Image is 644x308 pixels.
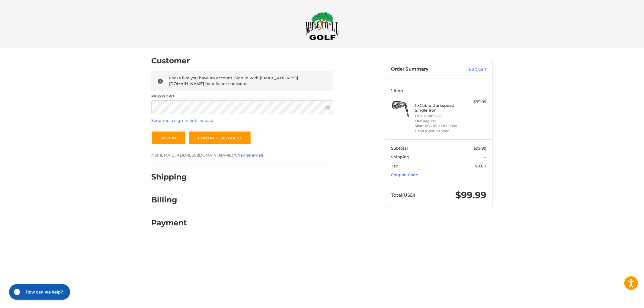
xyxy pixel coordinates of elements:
[415,129,461,134] li: Hand Right-Handed
[415,113,461,119] li: Club 4 Iron 18.5°
[151,131,186,145] button: Sign In
[151,195,187,205] h2: Billing
[151,56,190,65] h2: Customer
[415,119,461,124] li: Flex Regular
[456,66,487,72] a: Edit Cart
[6,282,72,302] iframe: Gorgias live chat messenger
[151,152,333,158] p: Not [EMAIL_ADDRESS][DOMAIN_NAME]? .
[151,218,187,227] h2: Payment
[391,192,415,198] span: Total (USD)
[415,103,461,113] h4: 1 x Cobra Darkspeed Single Iron
[391,66,456,72] h3: Order Summary
[391,88,487,93] h3: 1 Item
[475,164,487,168] span: $0.00
[463,99,487,105] div: $99.99
[474,146,487,151] span: $99.99
[484,154,487,159] span: --
[189,131,251,145] a: Continue as guest
[151,172,187,182] h2: Shipping
[415,123,461,129] li: Shaft KBS Tour Lite Steel
[151,94,333,99] label: Password
[235,153,263,157] a: Change email
[391,164,398,168] span: Tax
[391,154,410,159] span: Shipping
[391,146,408,151] span: Subtotal
[456,189,487,201] span: $99.99
[391,172,418,177] a: Coupon Code
[169,75,298,86] span: Looks like you have an account. Sign in with [EMAIL_ADDRESS][DOMAIN_NAME] for a faster checkout.
[151,118,213,123] a: Send me a sign-in link instead
[306,12,339,40] img: Maple Hill Golf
